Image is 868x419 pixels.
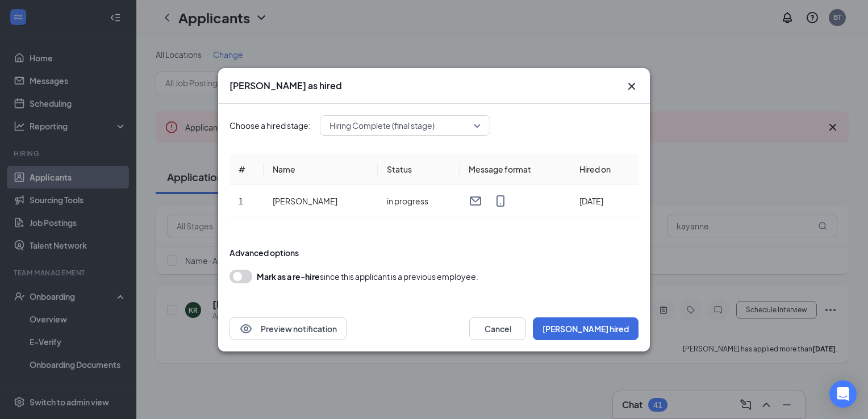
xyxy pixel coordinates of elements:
[625,79,639,93] button: Close
[257,270,478,283] div: since this applicant is a previous employee.
[229,79,342,92] h3: [PERSON_NAME] as hired
[264,185,378,217] td: [PERSON_NAME]
[625,79,639,93] svg: Cross
[570,154,639,185] th: Hired on
[469,317,526,340] button: Cancel
[229,154,264,185] th: #
[257,271,320,282] b: Mark as a re-hire
[378,185,460,217] td: in progress
[570,185,639,217] td: [DATE]
[264,154,378,185] th: Name
[469,194,482,208] svg: Email
[239,196,243,206] span: 1
[533,317,639,340] button: [PERSON_NAME] hired
[829,380,857,408] div: Open Intercom Messenger
[494,194,507,208] svg: MobileSms
[378,154,460,185] th: Status
[229,247,639,258] div: Advanced options
[229,119,311,132] span: Choose a hired stage:
[460,154,570,185] th: Message format
[239,322,253,336] svg: Eye
[329,117,435,134] span: Hiring Complete (final stage)
[229,317,347,340] button: EyePreview notification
